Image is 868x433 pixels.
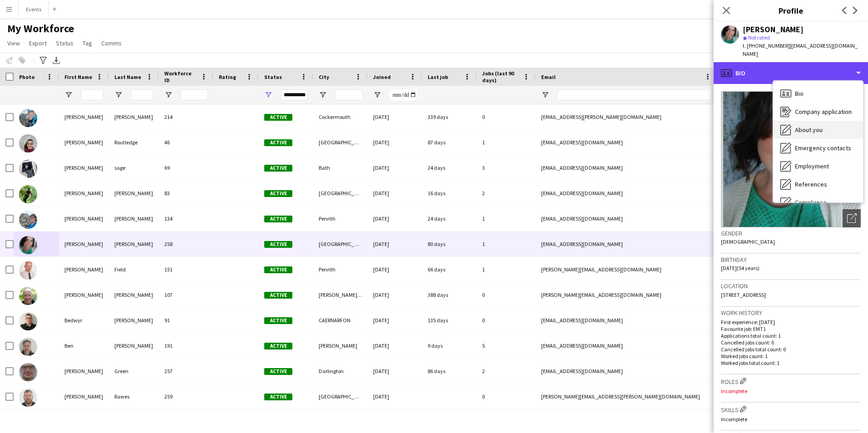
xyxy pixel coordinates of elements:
[109,130,159,155] div: Routledge
[19,363,37,381] img: Christopher Green
[536,282,717,307] div: [PERSON_NAME][EMAIL_ADDRESS][DOMAIN_NAME]
[721,339,861,346] p: Cancelled jobs count: 0
[19,160,37,178] img: adam sage
[19,185,37,203] img: Alex Bowden
[721,388,861,394] p: Incomplete
[264,216,292,222] span: Active
[264,292,292,299] span: Active
[159,181,213,206] div: 83
[368,359,422,384] div: [DATE]
[159,282,213,307] div: 107
[536,359,717,384] div: [EMAIL_ADDRESS][DOMAIN_NAME]
[721,325,861,332] p: Favourite job: EMT1
[795,144,851,152] span: Emergency contacts
[536,181,717,206] div: [EMAIL_ADDRESS][DOMAIN_NAME]
[159,308,213,333] div: 91
[64,74,92,80] span: First Name
[264,139,292,146] span: Active
[64,91,73,99] button: Open Filter Menu
[477,181,536,206] div: 2
[313,282,368,307] div: [PERSON_NAME][GEOGRAPHIC_DATA]
[59,333,109,358] div: Ben
[422,206,477,231] div: 24 days
[557,89,712,100] input: Email Filter Input
[422,231,477,256] div: 80 days
[422,155,477,180] div: 24 days
[51,55,62,66] app-action-btn: Export XLSX
[714,5,868,16] h3: Profile
[19,0,49,18] button: Events
[721,229,861,237] h3: Gender
[773,139,863,157] div: Emergency contacts
[264,190,292,197] span: Active
[773,121,863,139] div: About you
[19,74,35,80] span: Photo
[131,89,153,100] input: Last Name Filter Input
[313,181,368,206] div: [GEOGRAPHIC_DATA]
[368,104,422,129] div: [DATE]
[319,74,329,80] span: City
[541,91,549,99] button: Open Filter Menu
[368,384,422,409] div: [DATE]
[422,257,477,282] div: 66 days
[264,343,292,349] span: Active
[368,130,422,155] div: [DATE]
[101,39,122,47] span: Comms
[721,309,861,317] h3: Work history
[159,359,213,384] div: 257
[59,257,109,282] div: [PERSON_NAME]
[219,74,236,80] span: Rating
[264,74,282,80] span: Status
[19,338,37,356] img: Ben Johnston
[313,206,368,231] div: Penrith
[19,261,37,280] img: Andrew Field
[368,181,422,206] div: [DATE]
[477,231,536,256] div: 1
[109,333,159,358] div: [PERSON_NAME]
[721,91,861,227] img: Crew avatar or photo
[536,333,717,358] div: [EMAIL_ADDRESS][DOMAIN_NAME]
[536,206,717,231] div: [EMAIL_ADDRESS][DOMAIN_NAME]
[536,308,717,333] div: [EMAIL_ADDRESS][DOMAIN_NAME]
[373,91,381,99] button: Open Filter Menu
[159,104,213,129] div: 214
[4,37,24,49] a: View
[536,104,717,129] div: [EMAIL_ADDRESS][PERSON_NAME][DOMAIN_NAME]
[536,130,717,155] div: [EMAIL_ADDRESS][DOMAIN_NAME]
[743,25,804,34] div: [PERSON_NAME]
[19,134,37,153] img: Abigail Routledge
[159,384,213,409] div: 259
[38,55,49,66] app-action-btn: Advanced filters
[59,384,109,409] div: [PERSON_NAME]
[748,34,770,41] span: Not rated
[335,89,362,100] input: City Filter Input
[477,333,536,358] div: 5
[114,74,141,80] span: Last Name
[313,231,368,256] div: [GEOGRAPHIC_DATA]
[159,206,213,231] div: 134
[264,114,292,121] span: Active
[264,91,272,99] button: Open Filter Menu
[264,266,292,273] span: Active
[536,231,717,256] div: [EMAIL_ADDRESS][DOMAIN_NAME]
[795,108,852,116] span: Company application
[109,231,159,256] div: [PERSON_NAME]
[743,42,790,49] span: t. [PHONE_NUMBER]
[795,198,827,207] span: Compliance
[721,282,861,290] h3: Location
[428,74,448,80] span: Last job
[81,89,104,100] input: First Name Filter Input
[19,211,37,229] img: Alison Walton
[422,308,477,333] div: 135 days
[313,155,368,180] div: Bath
[264,241,292,248] span: Active
[368,155,422,180] div: [DATE]
[159,231,213,256] div: 258
[59,282,109,307] div: [PERSON_NAME]
[843,209,861,227] div: Open photos pop-in
[109,359,159,384] div: Green
[422,359,477,384] div: 86 days
[714,62,868,84] div: Bio
[541,74,556,80] span: Email
[114,91,123,99] button: Open Filter Menu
